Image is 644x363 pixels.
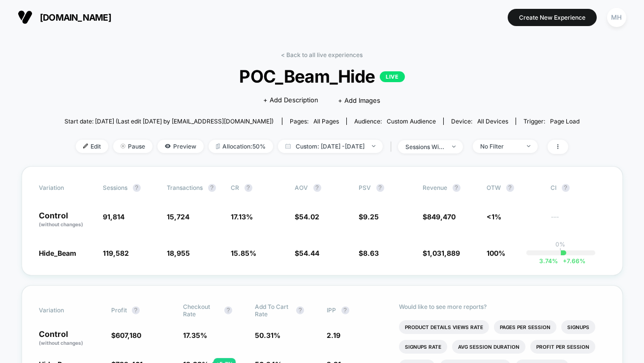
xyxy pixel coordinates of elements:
span: 9.25 [364,212,379,221]
div: Audience: [354,118,436,125]
span: 91,814 [103,212,125,221]
span: all pages [313,118,339,125]
span: Sessions [103,184,128,191]
span: Transactions [167,184,203,191]
span: 100% [487,249,506,257]
p: Would like to see more reports? [399,303,605,310]
span: 1,031,889 [428,249,460,257]
span: Start date: [DATE] (Last edit [DATE] by [EMAIL_ADDRESS][DOMAIN_NAME]) [64,118,274,125]
span: PSV [359,184,371,191]
a: < Back to all live experiences [281,51,363,59]
span: $ [423,212,456,221]
span: 607,180 [116,331,141,339]
img: end [121,144,125,149]
img: end [372,145,375,147]
span: 18,955 [167,249,190,257]
img: end [527,145,530,147]
span: --- [551,214,605,228]
span: all devices [477,118,508,125]
img: end [452,146,456,148]
span: Custom: [DATE] - [DATE] [278,140,383,153]
span: Revenue [423,184,448,191]
span: Device: [443,118,516,125]
li: Signups Rate [399,340,447,354]
span: | [388,140,398,154]
div: Trigger: [523,118,580,125]
button: ? [132,306,140,314]
span: OTW [487,184,541,192]
span: 849,470 [428,212,456,221]
span: Preview [157,140,204,153]
li: Pages Per Session [494,320,556,334]
button: ? [341,306,349,314]
span: Allocation: 50% [209,140,273,153]
span: $ [423,249,460,257]
img: edit [83,144,88,149]
button: ? [506,184,514,192]
span: (without changes) [39,340,84,346]
span: 2.19 [327,331,341,339]
span: Edit [76,140,108,153]
span: 54.02 [300,212,320,221]
span: + Add Images [338,96,381,104]
span: Page Load [550,118,580,125]
span: 3.74 % [539,257,558,265]
button: ? [245,184,252,192]
span: $ [295,249,320,257]
span: Pause [113,140,153,153]
span: + [563,257,567,265]
span: CI [551,184,605,192]
img: Visually logo [18,10,32,25]
button: ? [296,306,304,314]
button: ? [453,184,460,192]
button: [DOMAIN_NAME] [15,9,114,25]
span: Checkout Rate [183,303,219,318]
span: Variation [39,184,93,192]
p: | [560,248,562,255]
span: $ [111,331,141,339]
span: Variation [39,303,93,318]
span: $ [359,249,379,257]
span: (without changes) [39,221,84,227]
span: 54.44 [300,249,320,257]
span: 17.35 % [183,331,207,339]
span: + Add Description [264,95,319,105]
span: 7.66 % [558,257,585,265]
span: [DOMAIN_NAME] [40,12,111,23]
p: 0% [556,241,566,248]
p: Control [39,330,101,347]
span: Profit [111,306,127,314]
li: Signups [561,320,595,334]
span: $ [295,212,320,221]
div: Pages: [290,118,339,125]
span: IPP [327,306,337,314]
p: LIVE [380,71,404,82]
span: 17.13 % [231,212,253,221]
li: Avg Session Duration [452,340,525,354]
button: ? [376,184,384,192]
span: 15.85 % [231,249,257,257]
div: No Filter [480,143,520,150]
button: ? [313,184,321,192]
button: ? [133,184,141,192]
li: Product Details Views Rate [399,320,489,334]
div: sessions with impression [405,143,445,151]
span: 8.63 [364,249,379,257]
button: MH [604,7,629,28]
span: Hide_Beam [39,249,77,257]
span: Add To Cart Rate [255,303,291,318]
button: ? [224,306,232,314]
button: Create New Experience [508,9,597,26]
span: CR [231,184,240,191]
p: Control [39,212,93,228]
img: calendar [285,144,291,149]
span: Custom Audience [387,118,436,125]
span: POC_Beam_Hide [90,66,554,87]
li: Profit Per Session [530,340,595,354]
span: $ [359,212,379,221]
span: <1% [487,212,502,221]
span: 15,724 [167,212,190,221]
img: rebalance [216,144,220,149]
button: ? [208,184,216,192]
button: ? [562,184,570,192]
